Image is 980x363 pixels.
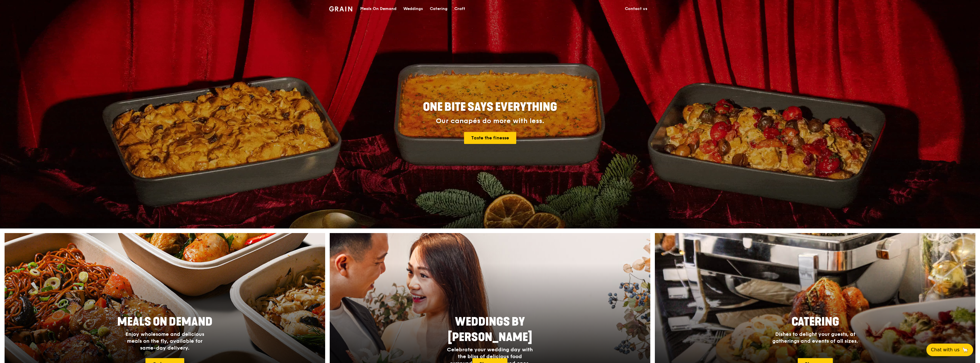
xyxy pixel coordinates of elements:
[430,0,448,17] div: Catering
[403,0,423,17] div: Weddings
[400,0,426,17] a: Weddings
[926,344,973,356] button: Chat with us🦙
[117,315,212,329] span: Meals On Demand
[448,315,532,344] span: Weddings by [PERSON_NAME]
[451,0,469,17] a: Craft
[962,346,969,353] span: 🦙
[329,6,352,11] img: Grain
[426,0,451,17] a: Catering
[772,331,858,344] span: Dishes to delight your guests, at gatherings and events of all sizes.
[621,0,651,17] a: Contact us
[931,346,959,353] span: Chat with us
[125,331,204,351] span: Enjoy wholesome and delicious meals on the fly, available for same-day delivery.
[464,132,516,144] a: Taste the finesse
[360,0,396,17] div: Meals On Demand
[454,0,465,17] div: Craft
[791,315,839,329] span: Catering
